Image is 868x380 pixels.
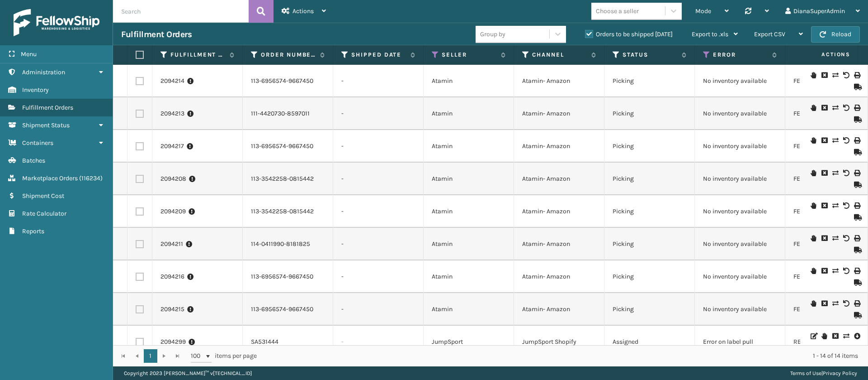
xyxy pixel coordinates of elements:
[854,105,859,111] i: Print Label
[14,9,99,36] img: logo
[79,174,103,182] span: ( 116234 )
[695,97,785,130] td: No inventory available
[160,207,186,216] a: 2094209
[821,72,827,78] i: Cancel Fulfillment Order
[695,195,785,228] td: No inventory available
[333,97,424,130] td: -
[251,109,310,118] a: 111-4420730-8597011
[811,170,816,176] i: On Hold
[854,170,859,176] i: Print Label
[160,305,184,314] a: 2094215
[532,51,587,59] label: Channel
[832,137,838,144] i: Change shipping
[604,195,695,228] td: Picking
[821,170,827,176] i: Cancel Fulfillment Order
[793,175,847,183] a: FEN-106-LED-BK-N
[695,7,711,15] span: Mode
[424,195,514,228] td: Atamin
[514,195,604,228] td: Atamin- Amazon
[22,104,73,111] span: Fulfillment Orders
[604,293,695,326] td: Picking
[251,142,313,151] a: 113-6956574-9667450
[514,97,604,130] td: Atamin- Amazon
[333,130,424,163] td: -
[514,163,604,195] td: Atamin- Amazon
[832,170,838,176] i: Change shipping
[821,202,827,209] i: Cancel Fulfillment Order
[811,137,816,144] i: On Hold
[854,202,859,209] i: Print Label
[843,72,849,78] i: Void Label
[843,300,849,307] i: Void Label
[832,268,838,274] i: Change shipping
[22,210,66,217] span: Rate Calculator
[424,130,514,163] td: Atamin
[843,235,849,241] i: Void Label
[596,6,639,16] div: Choose a seller
[832,333,838,339] i: Cancel Fulfillment Order
[191,349,257,363] span: items per page
[854,332,859,341] i: Pull Label
[793,305,847,313] a: FEN-106-LED-BK-N
[843,137,849,144] i: Void Label
[585,30,673,38] label: Orders to be shipped [DATE]
[843,105,849,111] i: Void Label
[604,97,695,130] td: Picking
[424,326,514,358] td: JumpSport
[251,305,313,314] a: 113-6956574-9667450
[160,109,184,118] a: 2094213
[22,157,45,164] span: Batches
[793,207,847,215] a: FEN-106-LED-BK-N
[695,65,785,97] td: No inventory available
[424,163,514,195] td: Atamin
[854,312,859,318] i: Mark as Shipped
[442,51,496,59] label: Seller
[21,50,37,58] span: Menu
[793,240,847,248] a: FEN-106-LED-BK-N
[854,72,859,78] i: Print Label
[424,97,514,130] td: Atamin
[790,370,821,376] a: Terms of Use
[811,235,816,241] i: On Hold
[793,47,856,62] span: Actions
[333,293,424,326] td: -
[823,370,857,376] a: Privacy Policy
[261,51,316,59] label: Order Number
[695,163,785,195] td: No inventory available
[821,105,827,111] i: Cancel Fulfillment Order
[854,116,859,123] i: Mark as Shipped
[811,26,860,43] button: Reload
[251,240,310,249] a: 114-0411990-8181825
[251,174,314,183] a: 113-3542258-0815442
[854,235,859,241] i: Print Label
[160,77,184,86] a: 2094214
[333,65,424,97] td: -
[854,182,859,188] i: Mark as Shipped
[22,68,65,76] span: Administration
[22,86,49,94] span: Inventory
[351,51,406,59] label: Shipped Date
[854,137,859,144] i: Print Label
[604,65,695,97] td: Picking
[811,202,816,209] i: On Hold
[821,137,827,144] i: Cancel Fulfillment Order
[843,202,849,209] i: Void Label
[424,260,514,293] td: Atamin
[811,300,816,307] i: On Hold
[251,207,314,216] a: 113-3542258-0815442
[604,163,695,195] td: Picking
[22,139,53,147] span: Containers
[424,65,514,97] td: Atamin
[124,366,252,380] p: Copyright 2023 [PERSON_NAME]™ v [TECHNICAL_ID]
[754,30,785,38] span: Export CSV
[333,228,424,260] td: -
[832,105,838,111] i: Change shipping
[251,77,313,86] a: 113-6956574-9667450
[821,235,827,241] i: Cancel Fulfillment Order
[22,174,78,182] span: Marketplace Orders
[480,29,505,39] div: Group by
[793,338,840,346] a: RBJ-S-20443-09
[333,260,424,293] td: -
[832,202,838,209] i: Change shipping
[854,268,859,274] i: Print Label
